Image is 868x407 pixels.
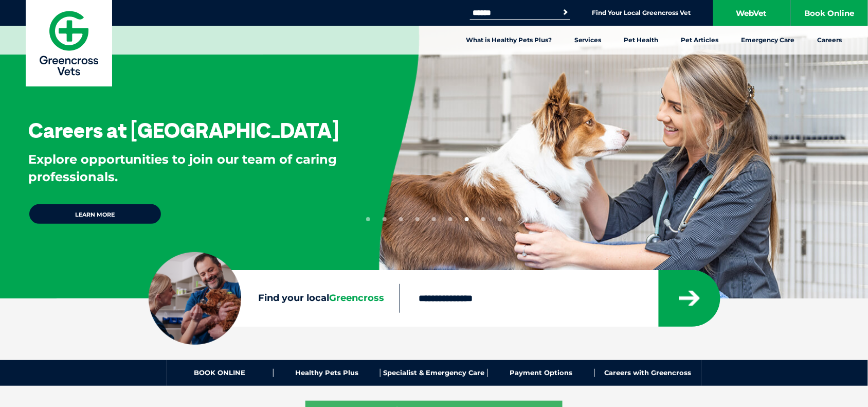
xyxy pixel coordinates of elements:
a: Learn more [28,203,162,225]
a: Payment Options [488,369,595,377]
button: 5 of 9 [432,217,436,221]
a: Pet Health [613,26,670,55]
button: 7 of 9 [465,217,469,221]
button: 2 of 9 [383,217,387,221]
span: Greencross [329,292,384,304]
a: What is Healthy Pets Plus? [455,26,563,55]
p: Explore opportunities to join our team of caring professionals. [28,151,346,185]
button: 8 of 9 [481,217,485,221]
a: Healthy Pets Plus [274,369,381,377]
button: Search [560,7,571,17]
a: Find Your Local Greencross Vet [592,9,691,17]
button: 3 of 9 [399,217,403,221]
a: Careers with Greencross [595,369,701,377]
button: 6 of 9 [448,217,453,221]
button: 9 of 9 [498,217,502,221]
button: 4 of 9 [415,217,420,221]
a: Careers [806,26,854,55]
a: Pet Articles [670,26,730,55]
a: Services [563,26,613,55]
a: Emergency Care [730,26,806,55]
label: Find your local [149,291,400,306]
a: BOOK ONLINE [167,369,274,377]
button: 1 of 9 [366,217,370,221]
a: Specialist & Emergency Care [381,369,487,377]
h3: Careers at [GEOGRAPHIC_DATA] [28,120,339,140]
